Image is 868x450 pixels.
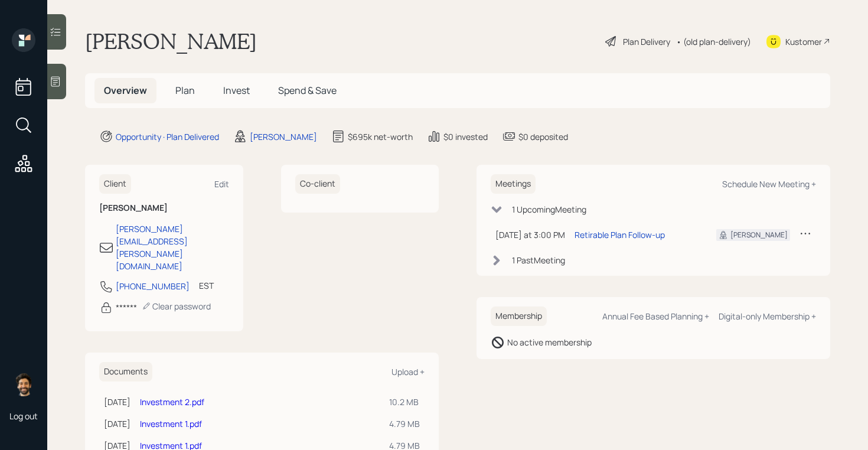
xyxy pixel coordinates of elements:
[140,396,204,407] a: Investment 2.pdf
[295,174,340,194] h6: Co-client
[116,131,219,143] div: Opportunity · Plan Delivered
[199,279,214,292] div: EST
[104,84,147,97] span: Overview
[389,418,420,430] div: 4.79 MB
[719,311,816,322] div: Digital-only Membership +
[348,131,413,143] div: $695k net-worth
[391,366,425,377] div: Upload +
[495,229,565,241] div: [DATE] at 3:00 PM
[250,131,317,143] div: [PERSON_NAME]
[518,131,568,143] div: $0 deposited
[104,396,130,408] div: [DATE]
[676,35,751,48] div: • (old plan-delivery)
[12,373,35,396] img: eric-schwartz-headshot.png
[116,280,190,292] div: [PHONE_NUMBER]
[99,203,229,213] h6: [PERSON_NAME]
[104,418,130,430] div: [DATE]
[116,223,229,272] div: [PERSON_NAME][EMAIL_ADDRESS][PERSON_NAME][DOMAIN_NAME]
[223,84,250,97] span: Invest
[99,362,152,381] h6: Documents
[623,35,670,48] div: Plan Delivery
[443,131,488,143] div: $0 invested
[491,174,536,194] h6: Meetings
[85,28,257,54] h1: [PERSON_NAME]
[785,35,822,48] div: Kustomer
[278,84,337,97] span: Spend & Save
[575,229,665,241] div: Retirable Plan Follow-up
[99,174,131,194] h6: Client
[507,336,592,348] div: No active membership
[512,254,565,266] div: 1 Past Meeting
[512,203,586,216] div: 1 Upcoming Meeting
[389,396,420,408] div: 10.2 MB
[175,84,195,97] span: Plan
[730,230,788,240] div: [PERSON_NAME]
[9,410,38,422] div: Log out
[491,306,547,326] h6: Membership
[142,301,211,312] div: Clear password
[214,178,229,190] div: Edit
[140,418,202,429] a: Investment 1.pdf
[602,311,709,322] div: Annual Fee Based Planning +
[722,178,816,190] div: Schedule New Meeting +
